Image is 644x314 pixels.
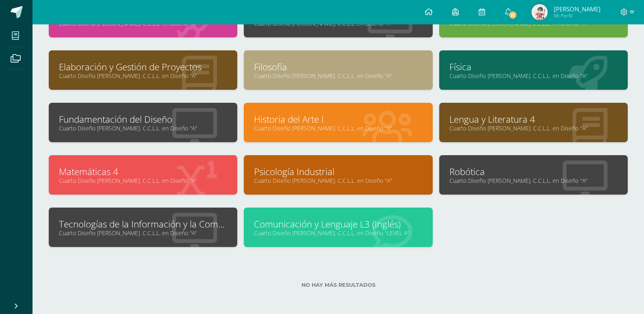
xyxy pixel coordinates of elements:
[449,72,618,80] a: Cuarto Diseño [PERSON_NAME]. C.C.L.L. en Diseño "A"
[254,218,422,230] a: Comunicación y Lenguaje L3 (Inglés)
[254,72,422,80] a: Cuarto Diseño [PERSON_NAME]. C.C.L.L. en Diseño "A"
[554,12,601,19] span: Mi Perfil
[449,113,618,126] a: Lengua y Literatura 4
[59,124,227,132] a: Cuarto Diseño [PERSON_NAME]. C.C.L.L. en Diseño "A"
[59,218,227,230] a: Tecnologías de la Información y la Comunicación 4
[508,11,517,19] span: 11
[254,177,422,184] a: Cuarto Diseño [PERSON_NAME]. C.C.L.L. en Diseño "A"
[254,61,422,73] a: Filosofía
[59,177,227,184] a: Cuarto Diseño [PERSON_NAME]. C.C.L.L. en Diseño "A"
[59,165,227,178] a: Matemáticas 4
[554,5,601,13] span: [PERSON_NAME]
[254,113,422,126] a: Historia del Arte I
[254,165,422,178] a: Psicología Industrial
[449,177,618,184] a: Cuarto Diseño [PERSON_NAME]. C.C.L.L. en Diseño "A"
[59,61,227,73] a: Elaboración y Gestión de Proyectos
[49,282,628,288] label: No hay más resultados
[59,113,227,126] a: Fundamentación del Diseño
[449,61,618,73] a: Física
[59,72,227,80] a: Cuarto Diseño [PERSON_NAME]. C.C.L.L. en Diseño "A"
[449,165,618,178] a: Robótica
[449,124,618,132] a: Cuarto Diseño [PERSON_NAME]. C.C.L.L. en Diseño "A"
[59,229,227,237] a: Cuarto Diseño [PERSON_NAME]. C.C.L.L. en Diseño "A"
[531,4,548,20] img: 4686f1a89fc6bee7890228770d3d7d3e.png
[254,124,422,132] a: Cuarto Diseño [PERSON_NAME]. C.C.L.L. en Diseño "A"
[254,229,422,237] a: Cuarto Diseño [PERSON_NAME]. C.C.L.L. en Diseño "LEVEL 4"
